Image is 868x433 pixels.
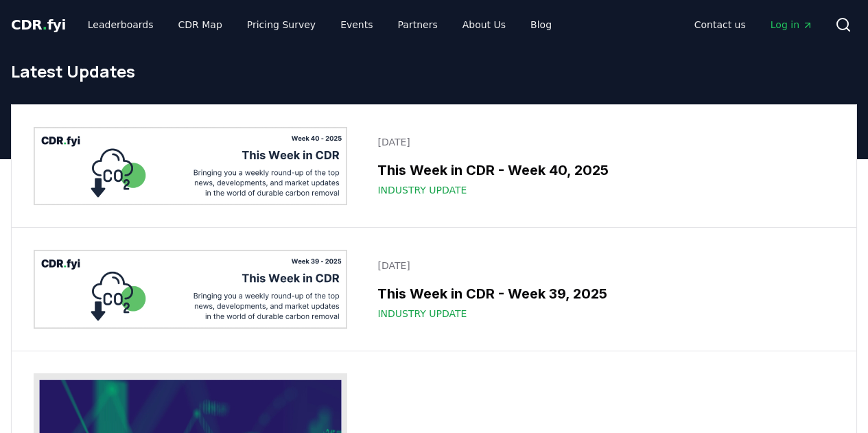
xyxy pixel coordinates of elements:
a: [DATE]This Week in CDR - Week 39, 2025Industry Update [369,250,834,329]
span: CDR fyi [11,16,66,33]
a: Contact us [683,12,757,37]
a: Pricing Survey [236,12,327,37]
h3: This Week in CDR - Week 40, 2025 [377,160,826,180]
span: Industry Update [377,183,467,197]
p: [DATE] [377,135,826,149]
h1: Latest Updates [11,60,857,82]
a: Events [329,12,384,37]
span: . [43,16,47,33]
nav: Main [683,12,824,37]
img: This Week in CDR - Week 40, 2025 blog post image [34,127,347,205]
h3: This Week in CDR - Week 39, 2025 [377,283,826,304]
a: Blog [519,12,563,37]
a: CDR Map [167,12,233,37]
img: This Week in CDR - Week 39, 2025 blog post image [34,250,347,328]
a: Log in [760,12,824,37]
a: About Us [451,12,517,37]
a: Partners [387,12,449,37]
span: Industry Update [377,307,467,320]
a: [DATE]This Week in CDR - Week 40, 2025Industry Update [369,127,834,205]
a: Leaderboards [77,12,165,37]
p: [DATE] [377,259,826,272]
nav: Main [77,12,563,37]
span: Log in [771,18,813,32]
a: CDR.fyi [11,15,66,34]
